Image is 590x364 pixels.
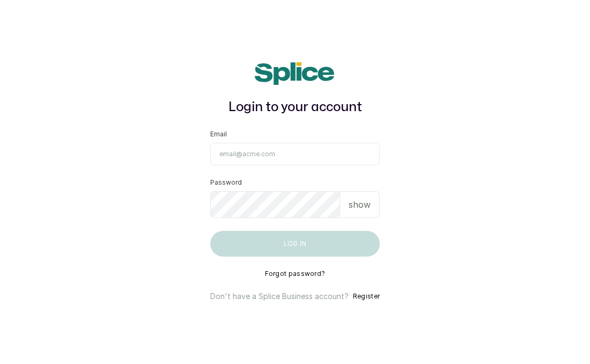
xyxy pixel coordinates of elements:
h1: Login to your account [210,98,380,117]
button: Forgot password? [265,270,326,278]
input: email@acme.com [210,143,380,165]
label: Email [210,130,227,139]
p: Don't have a Splice Business account? [210,291,349,302]
label: Password [210,178,242,187]
button: Register [353,291,380,302]
p: show [349,198,371,211]
button: Log in [210,231,380,257]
